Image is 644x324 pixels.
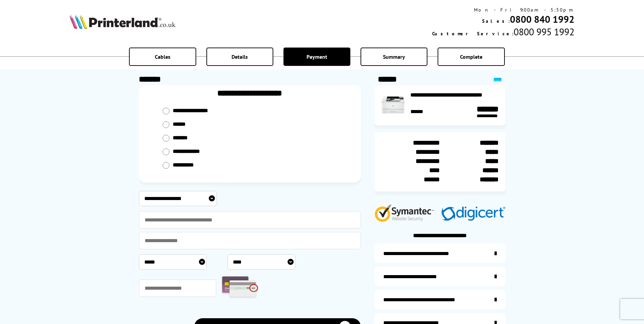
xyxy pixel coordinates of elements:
span: Payment [307,53,327,60]
a: additional-ink [374,244,505,263]
img: Printerland Logo [70,14,176,29]
span: 0800 995 1992 [514,25,574,38]
span: Summary [383,53,405,60]
span: Sales: [482,18,510,24]
a: additional-cables [374,290,505,309]
span: Details [232,53,248,60]
span: Customer Service: [432,31,514,37]
a: 0800 840 1992 [510,13,574,25]
div: Mon - Fri 9:00am - 5:30pm [432,7,574,13]
span: Cables [155,53,170,60]
span: Complete [460,53,482,60]
a: items-arrive [374,267,505,286]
